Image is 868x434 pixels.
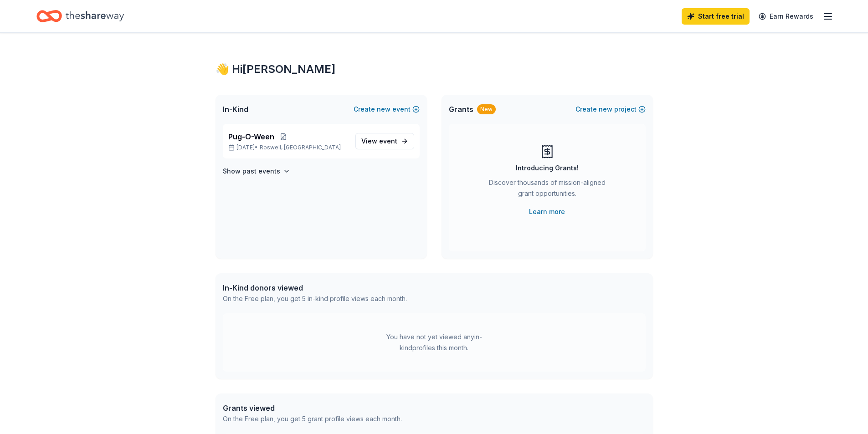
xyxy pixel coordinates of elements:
[223,293,407,304] div: On the Free plan, you get 5 in-kind profile views each month.
[260,144,341,151] span: Roswell, [GEOGRAPHIC_DATA]
[377,104,390,115] span: new
[485,177,609,203] div: Discover thousands of mission-aligned grant opportunities.
[355,133,414,149] a: View event
[228,131,274,142] span: Pug-O-Ween
[354,104,420,115] button: Createnewevent
[223,166,280,177] h4: Show past events
[575,104,646,115] button: Createnewproject
[223,414,402,424] div: On the Free plan, you get 5 grant profile views each month.
[477,104,496,114] div: New
[449,104,473,115] span: Grants
[599,104,612,115] span: new
[223,403,402,414] div: Grants viewed
[377,332,491,353] div: You have not yet viewed any in-kind profiles this month.
[529,206,565,217] a: Learn more
[36,5,124,27] a: Home
[753,8,819,25] a: Earn Rewards
[379,137,397,145] span: event
[228,144,348,151] p: [DATE] •
[516,163,579,174] div: Introducing Grants!
[223,282,407,293] div: In-Kind donors viewed
[682,8,750,25] a: Start free trial
[223,166,290,177] button: Show past events
[216,62,653,77] div: 👋 Hi [PERSON_NAME]
[223,104,248,115] span: In-Kind
[361,136,397,147] span: View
